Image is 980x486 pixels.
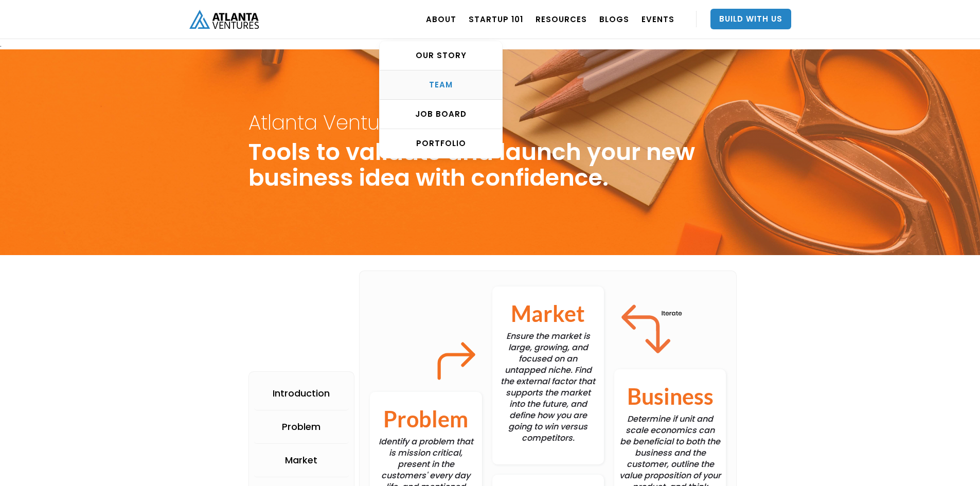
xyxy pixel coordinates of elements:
div: Introduction [273,388,330,399]
strong: Atlanta Ventures Presents: [248,109,499,137]
a: Startup 101 [469,5,523,33]
a: Job Board [380,100,502,129]
a: PORTFOLIO [380,129,502,158]
div: Problem [282,422,320,432]
a: ABOUT [426,5,456,33]
h1: Tools to validate and launch your new business idea with confidence. [248,106,732,199]
a: RESOURCES [536,5,587,33]
a: BLOGS [599,5,629,33]
a: EVENTS [642,5,674,33]
div: OUR STORY [380,50,502,61]
span: Business [627,380,714,413]
a: Problem [254,410,349,444]
a: MarketEnsure the market is large, growing, and focused on an untapped niche. Find the external fa... [492,281,604,470]
div: TEAM [380,80,502,90]
a: TEAM [380,70,502,100]
a: Market [254,444,349,477]
div: Market [285,455,317,465]
img: arrow double top [614,289,689,364]
img: corner up right [431,335,482,387]
a: Build With Us [710,9,791,29]
div: Job Board [380,109,502,119]
div: Ensure the market is large, growing, and focused on an untapped niche. Find the external factor t... [492,286,604,464]
a: Introduction [254,377,349,410]
a: OUR STORY [380,41,502,70]
span: Market [511,297,585,331]
div: PORTFOLIO [380,138,502,149]
span: Problem [383,402,468,436]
